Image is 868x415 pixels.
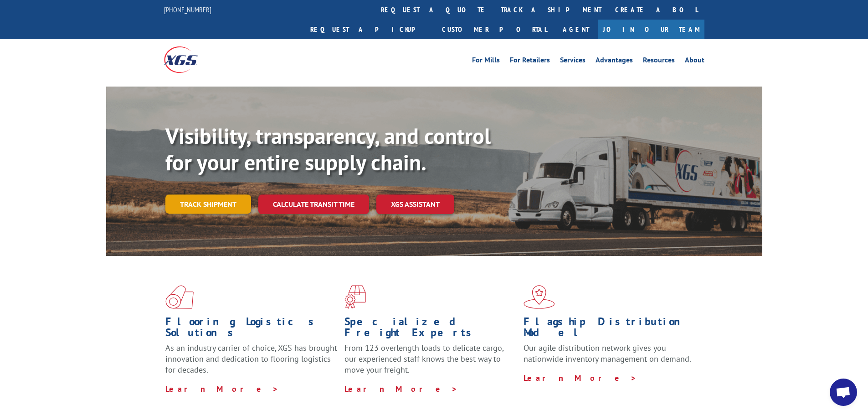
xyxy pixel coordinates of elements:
[524,285,555,309] img: xgs-icon-flagship-distribution-model-red
[435,20,554,39] a: Customer Portal
[554,20,598,39] a: Agent
[598,20,704,39] a: Join Our Team
[165,285,194,309] img: xgs-icon-total-supply-chain-intelligence-red
[165,195,251,214] a: Track shipment
[472,56,500,67] a: For Mills
[524,373,637,383] a: Learn More >
[524,316,696,343] h1: Flagship Distribution Model
[510,56,550,67] a: For Retailers
[560,56,586,67] a: Services
[165,316,338,343] h1: Flooring Logistics Solutions
[344,343,517,383] p: From 123 overlength loads to delicate cargo, our experienced staff knows the best way to move you...
[165,122,491,176] b: Visibility, transparency, and control for your entire supply chain.
[376,195,454,214] a: XGS ASSISTANT
[165,384,279,394] a: Learn More >
[165,343,337,375] span: As an industry carrier of choice, XGS has brought innovation and dedication to flooring logistics...
[596,56,633,67] a: Advantages
[303,20,435,39] a: Request a pickup
[344,384,458,394] a: Learn More >
[685,56,704,67] a: About
[830,379,857,406] div: Open chat
[643,56,675,67] a: Resources
[258,195,369,214] a: Calculate transit time
[164,5,211,14] a: [PHONE_NUMBER]
[344,285,366,309] img: xgs-icon-focused-on-flooring-red
[344,316,517,343] h1: Specialized Freight Experts
[524,343,691,364] span: Our agile distribution network gives you nationwide inventory management on demand.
